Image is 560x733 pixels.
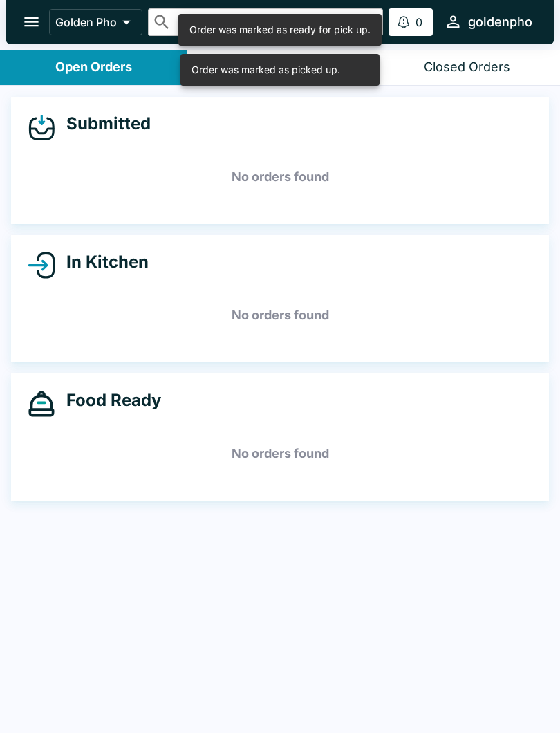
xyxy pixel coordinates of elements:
h4: Submitted [55,113,151,134]
button: Golden Pho [49,9,142,35]
div: Open Orders [55,59,132,75]
h5: No orders found [28,429,532,479]
div: goldenpho [468,14,532,30]
p: Golden Pho [55,15,117,29]
button: goldenpho [438,7,538,37]
h4: Food Ready [55,390,161,411]
p: 0 [416,15,422,29]
div: Order was marked as picked up. [192,58,340,82]
button: open drawer [14,4,49,39]
div: Order was marked as ready for pick up. [189,18,371,41]
h4: In Kitchen [55,252,149,272]
h5: No orders found [28,290,532,340]
input: Search orders by name or phone number [177,12,377,32]
h5: No orders found [28,152,532,202]
div: Closed Orders [424,59,510,75]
